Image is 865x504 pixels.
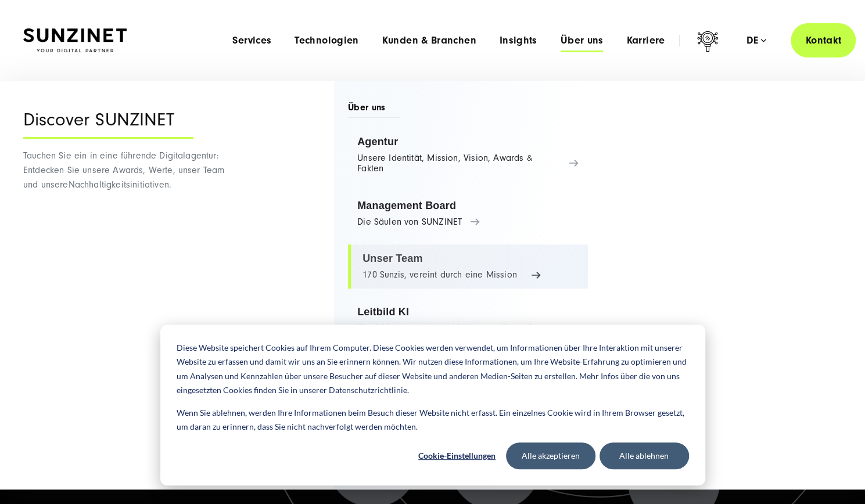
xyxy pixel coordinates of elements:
a: Insights [500,35,537,46]
img: SUNZINET Full Service Digital Agentur [23,28,127,53]
a: Management Board Die Säulen von SUNZINET [348,192,588,236]
a: Kunden & Branchen [382,35,476,46]
p: Wenn Sie ablehnen, werden Ihre Informationen beim Besuch dieser Website nicht erfasst. Ein einzel... [177,406,689,434]
p: Diese Website speichert Cookies auf Ihrem Computer. Diese Cookies werden verwendet, um Informatio... [177,341,689,398]
div: Nachhaltigkeitsinitiativen. [23,81,241,489]
span: Über uns [348,101,400,118]
button: Alle ablehnen [600,442,689,469]
button: Cookie-Einstellungen [412,442,502,469]
a: Unser Team 170 Sunzis, vereint durch eine Mission [348,244,588,289]
a: Kontakt [791,23,856,57]
a: Leitbild KI KI mit Verantwortung & Mehrwert – Unser Ansatz [348,298,588,342]
span: Tauchen Sie ein in eine führende Digitalagentur: Entdecken Sie unsere Awards, Werte, unser Team u... [23,150,224,190]
a: Karriere [626,35,665,46]
a: Über uns [561,35,604,46]
a: Technologien [295,35,358,46]
a: Services [232,35,271,46]
div: Discover SUNZINET [23,110,193,139]
button: Alle akzeptieren [506,442,595,469]
div: de [746,35,766,46]
div: Cookie banner [160,325,705,485]
a: Agentur Unsere Identität, Mission, Vision, Awards & Fakten [348,128,588,182]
